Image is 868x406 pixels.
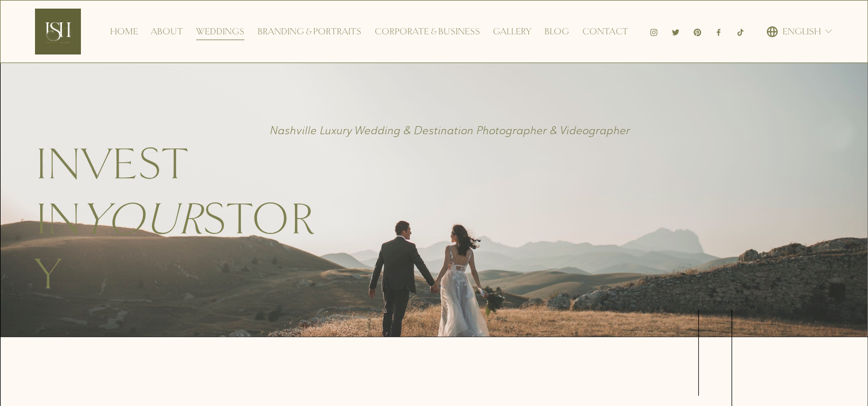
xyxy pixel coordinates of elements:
a: Home [110,22,138,41]
a: Contact [582,22,628,41]
a: About [151,22,183,41]
a: Corporate & Business [374,22,480,41]
span: Invest in story [36,137,314,301]
a: Pinterest [693,28,702,36]
em: your [81,192,202,246]
a: Twitter [671,28,680,36]
a: Blog [544,22,569,41]
a: Instagram [649,28,658,36]
a: TikTok [736,28,745,36]
a: Facebook [714,28,723,36]
em: Nashville Luxury Wedding & Destination Photographer & Videographer [270,123,630,137]
span: English [783,24,821,40]
img: Ish Picturesque [35,9,81,54]
a: Branding & Portraits [258,22,361,41]
a: Weddings [196,22,244,41]
div: language picker [766,22,834,41]
a: Gallery [493,22,531,41]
